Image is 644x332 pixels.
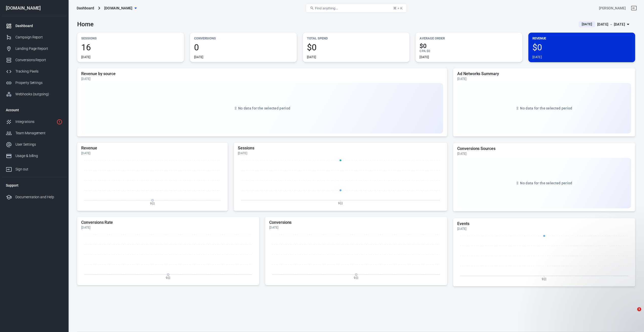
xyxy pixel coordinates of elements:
[2,179,67,191] li: Support
[393,6,403,10] div: ⌘ + K
[15,80,63,85] div: Property Settings
[238,146,443,151] h5: Sessions
[102,4,139,13] button: [DOMAIN_NAME]
[15,69,63,74] div: Tracking Pixels
[2,66,67,77] a: Tracking Pixels
[2,88,67,100] a: Webhooks (outgoing)
[2,77,67,88] a: Property Settings
[77,6,94,11] div: Dashboard
[457,77,631,81] div: [DATE]
[194,36,293,41] p: Conversions
[15,153,63,159] div: Usage & billing
[457,71,631,76] h5: Ad Networks Summary
[2,162,67,175] a: Sign out
[2,150,67,162] a: Usage & billing
[166,276,171,279] tspan: 9日
[56,119,63,125] svg: 1 networks not verified yet
[628,2,640,14] a: Sign out
[420,36,518,41] p: Average Order
[15,142,63,147] div: User Settings
[2,127,67,139] a: Team Management
[194,55,203,59] div: [DATE]
[238,151,443,155] div: [DATE]
[315,6,338,10] span: Find anything...
[580,22,594,27] span: [DATE]
[2,139,67,150] a: User Settings
[597,21,625,28] div: [DATE] － [DATE]
[15,130,63,136] div: Team Management
[81,146,224,151] h5: Revenue
[15,119,54,124] div: Integrations
[77,21,94,28] h3: Home
[542,277,547,281] tspan: 9日
[420,43,518,49] span: $0
[420,49,426,53] span: CPA :
[15,23,63,29] div: Dashboard
[15,46,63,51] div: Landing Page Report
[2,104,67,116] li: Account
[354,276,359,279] tspan: 9日
[104,5,133,11] span: productreviewsweb.com
[520,181,572,185] span: No data for the selected period
[15,57,63,63] div: Conversions Report
[532,43,631,52] span: $0
[457,146,631,151] h5: Conversions Sources
[81,77,443,81] div: [DATE]
[15,194,63,200] div: Documentation and Help
[81,226,255,230] div: [DATE]
[81,151,224,155] div: [DATE]
[81,43,180,52] span: 16
[81,71,443,76] h5: Revenue by source
[194,43,293,52] span: 0
[627,307,639,319] iframe: Intercom live chat
[15,167,63,172] div: Sign out
[2,20,67,32] a: Dashboard
[427,49,430,53] span: $0
[269,226,443,230] div: [DATE]
[2,32,67,43] a: Campaign Report
[306,4,407,12] button: Find anything...⌘ + K
[81,36,180,41] p: Sessions
[637,307,641,311] span: 1
[575,20,635,29] button: [DATE][DATE] － [DATE]
[150,202,155,205] tspan: 9日
[81,220,255,225] h5: Conversions Rate
[2,6,67,10] div: [DOMAIN_NAME]
[2,116,67,127] a: Integrations
[457,221,631,226] h5: Events
[307,55,316,59] div: [DATE]
[520,106,572,110] span: No data for the selected period
[532,36,631,41] p: Revenue
[457,152,631,156] div: [DATE]
[2,43,67,54] a: Landing Page Report
[338,202,343,205] tspan: 9日
[420,55,429,59] div: [DATE]
[238,106,290,110] span: No data for the selected period
[457,227,631,231] div: [DATE]
[15,92,63,97] div: Webhooks (outgoing)
[599,6,626,11] div: Account id: I2Uq4N7g
[81,55,91,59] div: [DATE]
[532,55,542,59] div: [DATE]
[307,43,406,52] span: $0
[269,220,443,225] h5: Conversions
[2,54,67,66] a: Conversions Report
[307,36,406,41] p: Total Spend
[15,35,63,40] div: Campaign Report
